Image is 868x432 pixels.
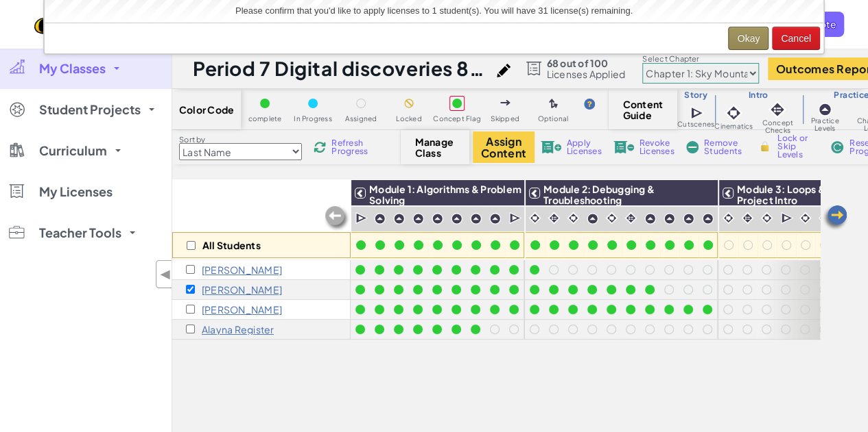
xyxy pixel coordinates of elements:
[412,213,424,225] img: IconPracticeLevel.svg
[677,90,714,101] h3: Story
[235,5,633,16] span: Please confirm that you'd like to apply licenses to 1 student(s). You will have 31 license(s) rem...
[345,115,377,123] span: Assigned
[799,212,812,225] img: IconCinematic.svg
[39,62,106,75] span: My Classes
[331,139,374,155] span: Refresh Progress
[497,64,511,77] img: iconPencil.svg
[314,141,326,153] img: IconReload.svg
[202,264,282,275] p: Sophia Bruzos
[39,103,141,116] span: Student Projects
[802,117,848,132] span: Practice Levels
[683,213,694,225] img: IconPracticeLevel.svg
[39,186,113,198] span: My Licenses
[415,136,456,158] span: Manage Class
[473,131,535,163] button: Assign Content
[818,212,831,225] img: IconCinematic.svg
[393,213,405,225] img: IconPracticeLevel.svg
[677,120,714,128] span: Cutscenes
[642,53,759,64] label: Select Chapter
[772,27,820,50] button: Cancel
[758,140,772,153] img: IconLock.svg
[690,105,705,120] img: IconCutscene.svg
[193,55,490,81] h1: Period 7 Digital discoveries 8th grade [DATE] to [DATE]
[547,68,626,79] span: Licenses Applied
[821,204,849,231] img: Arrow_Left.png
[753,119,801,134] span: Concept Checks
[605,212,618,225] img: IconCinematic.svg
[202,304,282,315] p: Amiah Ratcliff
[39,227,121,239] span: Teacher Tools
[451,213,462,225] img: IconPracticeLevel.svg
[547,58,626,68] span: 68 out of 100
[39,144,107,157] span: Curriculum
[179,134,302,145] label: Sort by
[584,99,595,110] img: IconHint.svg
[543,183,655,206] span: Module 2: Debugging & Troubleshooting
[549,99,558,110] img: IconOptionalLevel.svg
[781,212,794,225] img: IconCutscene.svg
[702,213,714,225] img: IconPracticeLevel.svg
[248,115,282,123] span: complete
[509,212,522,225] img: IconCutscene.svg
[722,212,735,225] img: IconCinematic.svg
[374,213,386,225] img: IconPracticeLevel.svg
[686,141,699,153] img: IconRemoveStudents.svg
[724,103,743,123] img: IconCinematic.svg
[489,213,501,225] img: IconPracticeLevel.svg
[714,123,753,130] span: Cinematics
[470,213,482,225] img: IconPracticeLevel.svg
[818,103,832,116] img: IconPracticeLevel.svg
[528,212,541,225] img: IconCinematic.svg
[538,115,569,123] span: Optional
[396,115,421,123] span: Locked
[613,141,634,153] img: IconLicenseRevoke.svg
[640,139,675,155] span: Revoke Licenses
[777,134,818,159] span: Lock or Skip Levels
[728,27,769,50] button: Okay
[624,212,637,225] img: IconInteractive.svg
[760,212,773,225] img: IconCinematic.svg
[541,141,561,153] img: IconLicenseApply.svg
[548,212,561,225] img: IconInteractive.svg
[179,104,234,115] span: Color Code
[34,10,98,38] img: Home
[664,213,675,225] img: IconPracticeLevel.svg
[500,100,511,105] img: IconSkippedLevel.svg
[567,212,580,225] img: IconCinematic.svg
[34,10,98,38] a: Ozaria by CodeCombat logo
[623,99,664,120] span: Content Guide
[369,183,521,206] span: Module 1: Algorithms & Problem Solving
[768,100,787,119] img: IconInteractive.svg
[644,213,656,225] img: IconPracticeLevel.svg
[704,139,745,155] span: Remove Students
[294,115,332,123] span: In Progress
[567,139,602,155] span: Apply Licenses
[830,141,844,153] img: IconReset.svg
[202,284,282,295] p: Arianna Osorio
[491,115,519,123] span: Skipped
[355,212,368,225] img: IconCutscene.svg
[202,240,261,251] p: All Students
[433,115,481,123] span: Concept Flag
[432,213,443,225] img: IconPracticeLevel.svg
[160,264,172,284] span: ◀
[714,90,802,101] h3: Intro
[323,205,351,232] img: Arrow_Left_Inactive.png
[202,324,274,335] p: Alayna Register
[741,212,754,225] img: IconInteractive.svg
[587,213,598,225] img: IconPracticeLevel.svg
